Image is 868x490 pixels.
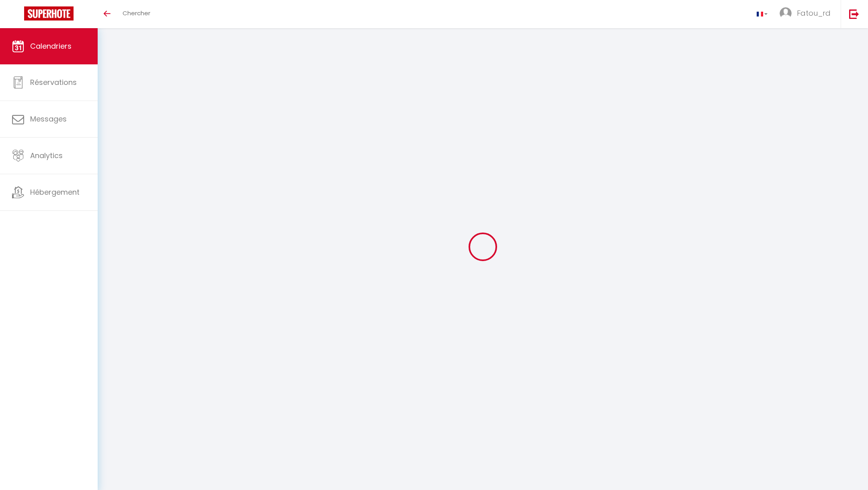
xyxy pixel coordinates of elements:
[780,7,792,19] img: ...
[123,9,150,17] span: Chercher
[30,41,72,51] span: Calendriers
[849,9,859,19] img: logout
[797,8,831,18] span: Fatou_rd
[30,77,77,87] span: Réservations
[30,187,80,197] span: Hébergement
[30,150,63,161] span: Analytics
[24,6,74,21] img: Super Booking
[30,114,67,124] span: Messages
